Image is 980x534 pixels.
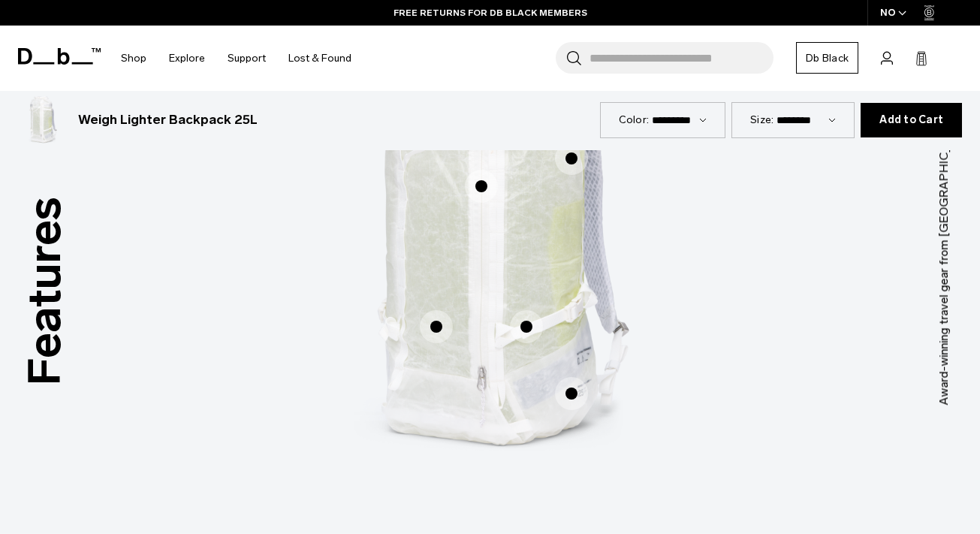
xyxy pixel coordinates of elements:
label: Color: [619,112,650,128]
a: Explore [169,32,205,85]
a: FREE RETURNS FOR DB BLACK MEMBERS [394,6,587,20]
a: Shop [121,32,146,85]
nav: Main Navigation [110,26,363,91]
button: Add to Cart [861,103,962,137]
h3: Weigh Lighter Backpack 25L [78,110,258,130]
h3: Features [11,198,80,386]
img: Weigh Lighter Backpack 25L Diffusion [18,96,66,144]
a: Lost & Found [288,32,351,85]
span: Add to Cart [879,114,943,126]
label: Size: [750,112,773,128]
a: Db Black [796,42,858,74]
a: Support [228,32,266,85]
